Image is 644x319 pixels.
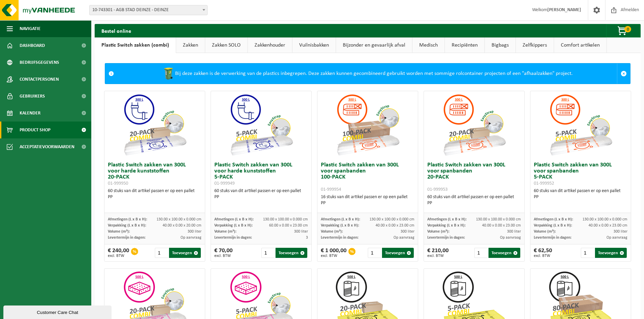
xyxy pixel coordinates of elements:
img: 01-999953 [440,91,508,159]
span: Navigatie [20,20,41,37]
span: Levertermijn in dagen: [214,236,252,240]
span: Afmetingen (L x B x H): [108,217,147,221]
span: Volume (m³): [214,230,236,234]
span: excl. BTW [534,254,552,258]
button: Toevoegen [595,248,627,258]
span: Levertermijn in dagen: [321,236,358,240]
span: 300 liter [614,230,627,234]
a: Zelfkippers [516,37,554,53]
span: 130.00 x 100.00 x 0.000 cm [157,217,201,221]
span: 300 liter [507,230,521,234]
input: 1 [155,248,169,258]
span: Levertermijn in dagen: [427,236,465,240]
input: 1 [581,248,595,258]
a: Zakkenhouder [248,37,292,53]
input: 1 [474,248,488,258]
div: € 70,00 [214,248,233,258]
a: Medisch [412,37,445,53]
span: Verpakking (L x B x H): [214,223,253,228]
span: Verpakking (L x B x H): [427,223,466,228]
div: PP [108,194,201,200]
span: 40.00 x 0.00 x 23.00 cm [376,223,414,228]
button: Toevoegen [488,248,520,258]
div: PP [534,194,627,200]
h3: Plastic Switch zakken van 300L voor spanbanden 20-PACK [427,162,521,192]
span: 01-999950 [108,181,128,186]
button: Toevoegen [382,248,414,258]
span: 40.00 x 0.00 x 23.00 cm [482,223,521,228]
h2: Bestel online [95,24,138,37]
span: Levertermijn in dagen: [108,236,145,240]
span: 130.00 x 100.00 x 0.000 cm [476,217,521,221]
span: 01-999949 [214,181,235,186]
h3: Plastic Switch zakken van 300L voor harde kunststoffen 20-PACK [108,162,201,186]
span: 01-999954 [321,187,341,192]
span: 130.00 x 100.00 x 0.000 cm [582,217,627,221]
span: Op aanvraag [181,236,201,240]
h3: Plastic Switch zakken van 300L voor harde kunststoffen 5-PACK [214,162,308,186]
a: Sluit melding [617,63,630,84]
input: 1 [368,248,382,258]
span: 300 liter [188,230,201,234]
span: Afmetingen (L x B x H): [214,217,254,221]
img: 01-999949 [228,91,295,159]
span: Contactpersonen [20,71,59,88]
span: 300 liter [401,230,414,234]
button: Toevoegen [169,248,201,258]
div: PP [214,194,308,200]
div: 60 stuks van dit artikel passen er op een pallet [534,188,627,200]
strong: [PERSON_NAME] [547,7,581,12]
span: Op aanvraag [393,236,414,240]
div: 60 stuks van dit artikel passen er op een pallet [214,188,308,200]
span: Volume (m³): [321,230,343,234]
img: 01-999950 [121,91,189,159]
a: Bijzonder en gevaarlijk afval [336,37,412,53]
span: Dashboard [20,37,45,54]
span: 10-743301 - AGB STAD DEINZE - DEINZE [89,5,208,15]
span: 0 [624,26,631,32]
div: PP [427,200,521,206]
div: € 240,00 [108,248,129,258]
div: 16 stuks van dit artikel passen er op een pallet [321,194,414,206]
span: Gebruikers [20,88,45,105]
span: Afmetingen (L x B x H): [427,217,467,221]
h3: Plastic Switch zakken van 300L voor spanbanden 100-PACK [321,162,414,192]
div: PP [321,200,414,206]
img: WB-0240-HPE-GN-50.png [162,67,175,80]
img: 01-999954 [334,91,402,159]
span: Levertermijn in dagen: [534,236,571,240]
div: 60 stuks van dit artikel passen er op een pallet [427,194,521,206]
h3: Plastic Switch zakken van 300L voor spanbanden 5-PACK [534,162,627,186]
div: € 1 000,00 [321,248,347,258]
div: 60 stuks van dit artikel passen er op een pallet [108,188,201,200]
span: Verpakking (L x B x H): [534,223,572,228]
span: 01-999952 [534,181,554,186]
span: Acceptatievoorwaarden [20,138,74,155]
span: 40.00 x 0.00 x 20.00 cm [163,223,201,228]
span: Op aanvraag [500,236,521,240]
span: excl. BTW [214,254,233,258]
span: excl. BTW [321,254,347,258]
span: 60.00 x 0.00 x 23.00 cm [269,223,308,228]
span: 300 liter [294,230,308,234]
button: Toevoegen [276,248,307,258]
span: Afmetingen (L x B x H): [321,217,360,221]
a: Vuilnisbakken [292,37,336,53]
span: Volume (m³): [427,230,449,234]
span: 130.00 x 100.00 x 0.000 cm [369,217,414,221]
span: 130.00 x 100.00 x 0.000 cm [263,217,308,221]
span: Bedrijfsgegevens [20,54,59,71]
a: Comfort artikelen [554,37,606,53]
span: 40.00 x 0.00 x 23.00 cm [589,223,627,228]
button: 0 [606,24,640,37]
span: Verpakking (L x B x H): [321,223,359,228]
iframe: chat widget [3,304,113,319]
a: Plastic Switch zakken (combi) [95,37,176,53]
div: Bij deze zakken is de verwerking van de plastics inbegrepen. Deze zakken kunnen gecombineerd gebr... [117,63,617,84]
div: € 62,50 [534,248,552,258]
span: Kalender [20,105,41,122]
span: Volume (m³): [108,230,130,234]
a: Zakken SOLO [205,37,247,53]
span: Verpakking (L x B x H): [108,223,146,228]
